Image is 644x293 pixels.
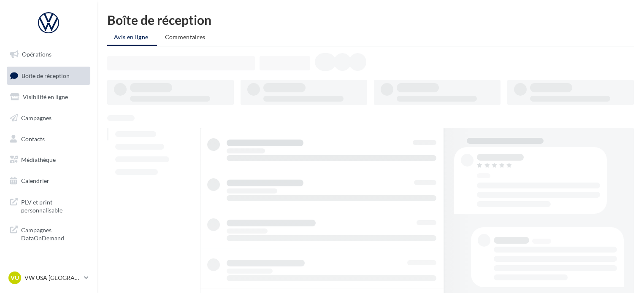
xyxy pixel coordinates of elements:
span: Contacts [21,135,45,142]
a: Campagnes [5,109,92,127]
a: Boîte de réception [5,67,92,85]
span: Visibilité en ligne [23,93,68,100]
span: Campagnes [21,114,51,121]
a: Calendrier [5,172,92,190]
span: Campagnes DataOnDemand [21,224,87,242]
a: Visibilité en ligne [5,88,92,106]
div: Boîte de réception [107,13,634,26]
span: Boîte de réception [22,72,70,79]
a: Contacts [5,130,92,148]
a: Campagnes DataOnDemand [5,221,92,246]
span: Opérations [22,51,51,58]
span: VU [11,274,19,282]
p: VW USA [GEOGRAPHIC_DATA] [24,274,81,282]
span: Calendrier [21,177,49,184]
a: PLV et print personnalisable [5,193,92,218]
span: Commentaires [165,33,206,40]
span: Médiathèque [21,156,56,163]
a: VU VW USA [GEOGRAPHIC_DATA] [7,270,90,286]
span: PLV et print personnalisable [21,196,87,215]
a: Médiathèque [5,151,92,169]
a: Opérations [5,46,92,63]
